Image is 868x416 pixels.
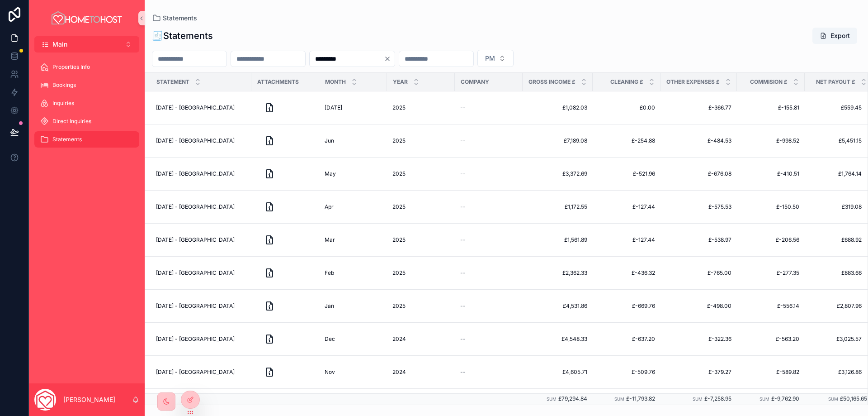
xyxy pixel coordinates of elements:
[528,368,587,376] a: £4,605.71
[460,104,466,111] span: --
[528,236,587,244] a: £1,561.89
[257,78,299,86] span: Attachments
[805,203,862,210] span: £319.08
[742,137,799,144] a: £-998.52
[392,335,449,343] a: 2024
[805,104,862,111] span: £559.45
[805,170,862,177] a: £1,764.14
[325,170,336,177] span: May
[63,395,115,404] p: [PERSON_NAME]
[528,302,587,310] a: £4,531.86
[614,397,624,402] small: Sum
[477,50,514,67] button: Select Button
[805,269,862,277] a: £883.66
[704,395,731,402] span: £-7,258.95
[325,236,335,244] span: Mar
[742,203,799,210] a: £-150.50
[805,302,862,310] a: £2,807.96
[528,269,587,277] a: £2,362.33
[156,137,246,144] a: [DATE] - [GEOGRAPHIC_DATA]
[325,236,382,244] a: Mar
[325,269,334,277] span: Feb
[34,131,139,148] a: Statements
[163,14,197,23] span: Statements
[392,104,406,111] span: 2025
[325,302,334,310] span: Jan
[50,11,123,25] img: App logo
[742,368,799,376] a: £-589.82
[805,368,862,376] a: £3,126.86
[460,203,466,210] span: --
[52,63,90,71] span: Properties Info
[626,395,655,402] span: £-11,793.82
[392,269,406,277] span: 2025
[392,236,406,244] span: 2025
[528,203,587,210] span: £1,172.55
[742,104,799,111] span: £-155.81
[742,236,799,244] a: £-206.56
[666,368,731,376] a: £-379.27
[325,335,382,343] a: Dec
[460,236,517,244] a: --
[325,137,334,144] span: Jun
[460,104,517,111] a: --
[666,335,731,343] span: £-322.36
[598,137,655,144] a: £-254.88
[460,137,517,144] a: --
[152,29,213,42] h1: 🧾Statements
[598,302,655,310] a: £-669.76
[156,78,189,86] span: Statement
[666,78,720,86] span: Other expenses £
[156,170,246,177] a: [DATE] - [GEOGRAPHIC_DATA]
[392,170,406,177] span: 2025
[34,95,139,111] a: Inquiries
[156,269,235,277] span: [DATE] - [GEOGRAPHIC_DATA]
[460,269,466,277] span: --
[598,269,655,277] a: £-436.32
[528,170,587,177] span: £3,372.69
[666,203,731,210] a: £-575.53
[156,203,235,210] span: [DATE] - [GEOGRAPHIC_DATA]
[759,397,769,402] small: Sum
[460,335,517,343] a: --
[666,170,731,177] a: £-676.08
[742,302,799,310] a: £-556.14
[156,368,235,376] span: [DATE] - [GEOGRAPHIC_DATA]
[156,269,246,277] a: [DATE] - [GEOGRAPHIC_DATA]
[816,78,855,86] span: Net payout £
[598,170,655,177] a: £-521.96
[742,335,799,343] span: £-563.20
[598,335,655,343] a: £-637.20
[156,236,246,244] a: [DATE] - [GEOGRAPHIC_DATA]
[528,104,587,111] a: £1,082.03
[598,104,655,111] a: £0.00
[805,335,862,343] a: £3,025.57
[52,136,82,143] span: Statements
[392,302,406,310] span: 2025
[52,100,74,107] span: Inquiries
[156,302,235,310] span: [DATE] - [GEOGRAPHIC_DATA]
[666,302,731,310] a: £-498.00
[528,78,576,86] span: Gross income £
[742,170,799,177] a: £-410.51
[156,302,246,310] a: [DATE] - [GEOGRAPHIC_DATA]
[156,104,235,111] span: [DATE] - [GEOGRAPHIC_DATA]
[805,137,862,144] a: £5,451.15
[156,170,235,177] span: [DATE] - [GEOGRAPHIC_DATA]
[666,137,731,144] a: £-484.53
[34,36,139,53] button: Select Button
[392,368,406,376] span: 2024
